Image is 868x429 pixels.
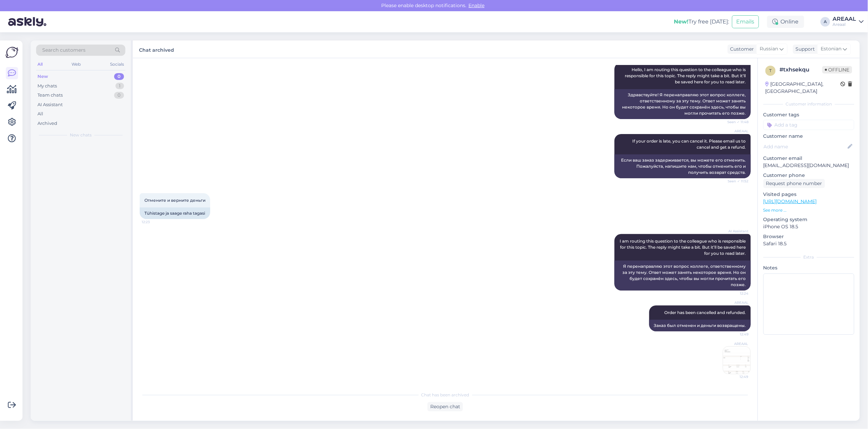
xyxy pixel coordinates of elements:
[770,68,772,73] span: t
[114,73,124,80] div: 0
[764,143,847,150] input: Add name
[139,45,174,54] label: Chat archived
[821,45,842,53] span: Estonian
[763,162,854,169] p: [EMAIL_ADDRESS][DOMAIN_NAME]
[723,300,749,305] span: AREAAL
[728,46,754,53] div: Customer
[615,261,751,291] div: Я перенаправляю этот вопрос коллеге, ответственному за эту тему. Ответ может занять некоторое вре...
[763,223,854,230] p: iPhone OS 18.5
[620,238,747,256] span: I am routing this question to the colleague who is responsible for this topic. The reply might ta...
[723,129,749,134] span: AREAAL
[140,208,210,219] div: Tühistage ja saage raha tagasi
[615,89,751,119] div: Здравствуйте! Я перенаправляю этот вопрос коллеге, ответственному за эту тему. Ответ может занять...
[763,155,854,162] p: Customer email
[763,191,854,198] p: Visited pages
[833,16,864,27] a: AREAALAreaal
[723,291,749,296] span: 12:24
[723,341,748,346] span: AREAAL
[765,81,841,95] div: [GEOGRAPHIC_DATA], [GEOGRAPHIC_DATA]
[625,67,747,84] span: Hello, I am routing this question to the colleague who is responsible for this topic. The reply m...
[723,374,748,379] span: 12:49
[37,120,57,127] div: Archived
[649,320,751,331] div: Заказ был отменен и деньги возвращены.
[42,47,86,54] span: Search customers
[763,216,854,223] p: Operating system
[763,101,854,107] div: Customer information
[71,60,82,69] div: Web
[780,66,822,74] div: # txhsekqu
[615,154,751,178] div: Если ваш заказ задерживается, вы можете его отменить. Пожалуйста, напишите нам, чтобы отменить ег...
[833,22,856,27] div: Areaal
[763,111,854,118] p: Customer tags
[37,111,43,117] div: All
[833,16,856,22] div: AREAAL
[723,347,750,374] img: Attachment
[109,60,125,69] div: Socials
[822,66,852,73] span: Offline
[723,332,749,337] span: 12:49
[144,198,205,203] span: Отмените и верните деньги
[793,46,815,53] div: Support
[467,2,487,9] span: Enable
[37,73,48,80] div: New
[763,264,854,271] p: Notes
[5,46,18,59] img: Askly Logo
[763,254,854,260] div: Extra
[763,179,825,188] div: Request phone number
[723,179,749,184] span: Seen ✓ 11:52
[421,392,469,398] span: Chat has been archived
[763,207,854,213] p: See more ...
[115,83,124,89] div: 1
[763,133,854,140] p: Customer name
[142,219,167,225] span: 12:23
[114,92,124,99] div: 0
[70,132,92,138] span: New chats
[767,16,804,28] div: Online
[665,310,746,315] span: Order has been cancelled and refunded.
[763,198,817,204] a: [URL][DOMAIN_NAME]
[723,229,749,234] span: AI Assistant
[428,402,463,411] div: Reopen chat
[723,119,749,125] span: Seen ✓ 11:48
[763,120,854,130] input: Add a tag
[763,172,854,179] p: Customer phone
[37,92,63,99] div: Team chats
[674,18,729,26] div: Try free [DATE]:
[763,240,854,247] p: Safari 18.5
[674,18,689,25] b: New!
[37,101,63,108] div: AI Assistant
[763,233,854,240] p: Browser
[36,60,44,69] div: All
[633,138,747,150] span: If your order is late, you can cancel it. Please email us to cancel and get a refund.
[760,45,778,53] span: Russian
[821,17,830,27] div: A
[732,15,759,28] button: Emails
[37,83,57,89] div: My chats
